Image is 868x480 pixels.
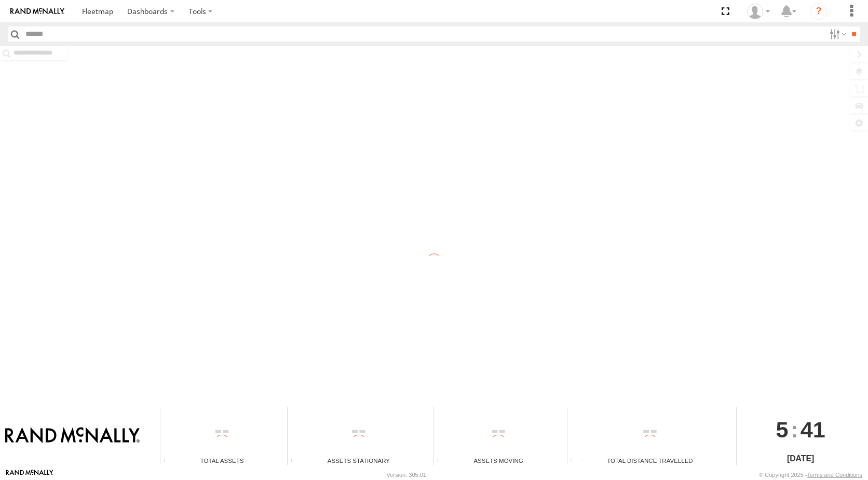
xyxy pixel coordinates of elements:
[737,452,864,465] div: [DATE]
[743,4,774,19] div: Valeo Dash
[160,456,283,465] div: Total Assets
[567,456,733,465] div: Total Distance Travelled
[434,457,450,465] div: Total number of assets current in transit.
[387,472,426,478] div: Version: 305.01
[810,3,827,20] i: ?
[567,457,583,465] div: Total distance travelled by all assets within specified date range and applied filters
[6,470,53,480] a: Visit our Website
[825,26,848,42] label: Search Filter Options
[10,8,64,15] img: rand-logo.svg
[434,456,563,465] div: Assets Moving
[807,472,862,478] a: Terms and Conditions
[288,456,430,465] div: Assets Stationary
[759,472,862,478] div: © Copyright 2025 -
[288,457,303,465] div: Total number of assets current stationary.
[160,457,176,465] div: Total number of Enabled Assets
[801,407,825,452] span: 41
[776,407,789,452] span: 5
[5,427,140,445] img: Rand McNally
[737,407,864,452] div: :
